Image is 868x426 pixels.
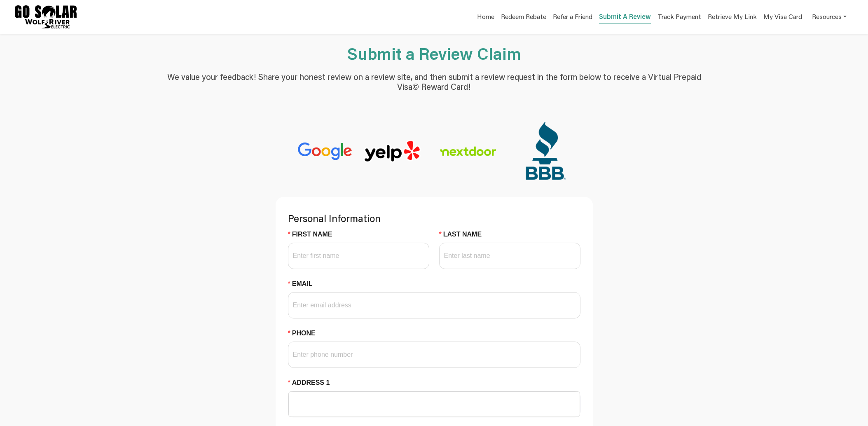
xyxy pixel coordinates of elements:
[599,12,651,23] a: Submit A Review
[288,209,580,225] h4: Personal Information
[288,342,580,368] input: Phone
[288,243,429,269] input: First Name
[288,378,336,388] label: Address 1
[288,292,580,318] input: Email
[477,12,494,24] a: Home
[501,12,546,24] a: Redeem Rebate
[812,8,847,25] a: Resources
[167,72,701,91] h5: We value your feedback! Share your honest review on a review site, and then submit a review reque...
[167,44,701,63] h1: Submit a Review Claim
[515,115,573,187] img: Better Business Bureau
[763,8,802,25] a: My Visa Card
[293,392,575,417] input: Address 1
[288,229,339,239] label: First Name
[431,137,505,165] img: Next Door
[288,328,322,338] label: Phone
[288,279,319,289] label: Email
[553,12,592,24] a: Refer a Friend
[296,139,353,163] img: Google
[708,12,757,24] a: Retrieve My Link
[439,229,488,239] label: Last Name
[363,140,421,163] img: Yelp
[657,12,701,24] a: Track Payment
[15,5,77,28] img: Program logo
[439,243,580,269] input: Last Name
